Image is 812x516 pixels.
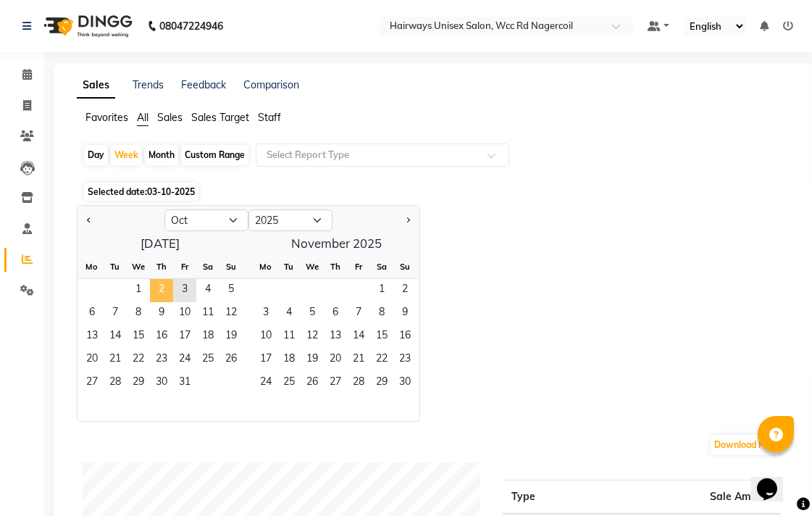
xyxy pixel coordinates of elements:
[324,325,347,349] div: Thursday, November 13, 2025
[393,302,417,325] span: 9
[145,145,178,165] div: Month
[347,302,370,325] div: Friday, November 7, 2025
[104,302,127,325] span: 7
[277,372,301,395] span: 25
[347,255,370,278] div: Fr
[751,458,798,502] iframe: chat widget
[254,325,277,349] span: 10
[301,302,324,325] span: 5
[150,302,173,325] span: 9
[104,302,127,325] div: Tuesday, October 7, 2025
[324,372,347,395] div: Thursday, November 27, 2025
[150,372,173,395] div: Thursday, October 30, 2025
[196,279,219,302] span: 4
[150,372,173,395] span: 30
[393,349,417,372] div: Sunday, November 23, 2025
[370,349,393,372] div: Saturday, November 22, 2025
[254,349,277,372] span: 17
[393,302,417,325] div: Sunday, November 9, 2025
[258,111,281,124] span: Staff
[347,372,370,395] div: Friday, November 28, 2025
[104,255,127,278] div: Tu
[150,349,173,372] div: Thursday, October 23, 2025
[127,255,150,278] div: We
[173,349,196,372] div: Friday, October 24, 2025
[370,325,393,349] span: 15
[254,302,277,325] div: Monday, November 3, 2025
[370,302,393,325] div: Saturday, November 8, 2025
[324,349,347,372] div: Thursday, November 20, 2025
[277,255,301,278] div: Tu
[173,325,196,349] span: 17
[150,279,173,302] div: Thursday, October 2, 2025
[127,279,150,302] span: 1
[393,279,417,302] span: 2
[173,279,196,302] div: Friday, October 3, 2025
[196,255,219,278] div: Sa
[196,325,219,349] span: 18
[324,255,347,278] div: Th
[150,255,173,278] div: Th
[196,325,219,349] div: Saturday, October 18, 2025
[80,372,104,395] span: 27
[219,349,243,372] div: Sunday, October 26, 2025
[324,325,347,349] span: 13
[80,349,104,372] span: 20
[85,111,128,124] span: Favorites
[196,349,219,372] span: 25
[301,372,324,395] div: Wednesday, November 26, 2025
[196,302,219,325] span: 11
[104,325,127,349] span: 14
[254,325,277,349] div: Monday, November 10, 2025
[277,302,301,325] span: 4
[164,209,248,231] select: Select month
[301,372,324,395] span: 26
[159,6,223,46] b: 08047224946
[83,209,95,232] button: Previous month
[80,372,104,395] div: Monday, October 27, 2025
[133,78,164,91] a: Trends
[127,279,150,302] div: Wednesday, October 1, 2025
[84,183,198,201] span: Selected date:
[150,325,173,349] div: Thursday, October 16, 2025
[370,279,393,302] span: 1
[173,349,196,372] span: 24
[173,302,196,325] div: Friday, October 10, 2025
[347,302,370,325] span: 7
[219,325,243,349] span: 19
[173,302,196,325] span: 10
[127,349,150,372] div: Wednesday, October 22, 2025
[370,302,393,325] span: 8
[137,111,148,124] span: All
[370,279,393,302] div: Saturday, November 1, 2025
[402,209,414,232] button: Next month
[191,111,249,124] span: Sales Target
[503,480,642,515] th: Type
[301,349,324,372] div: Wednesday, November 19, 2025
[173,325,196,349] div: Friday, October 17, 2025
[80,349,104,372] div: Monday, October 20, 2025
[104,325,127,349] div: Tuesday, October 14, 2025
[393,349,417,372] span: 23
[173,372,196,395] div: Friday, October 31, 2025
[196,349,219,372] div: Saturday, October 25, 2025
[37,6,136,46] img: logo
[127,325,150,349] div: Wednesday, October 15, 2025
[127,372,150,395] span: 29
[370,325,393,349] div: Saturday, November 15, 2025
[370,372,393,395] span: 29
[254,372,277,395] span: 24
[219,279,243,302] span: 5
[301,325,324,349] div: Wednesday, November 12, 2025
[150,349,173,372] span: 23
[393,325,417,349] div: Sunday, November 16, 2025
[393,325,417,349] span: 16
[77,72,115,99] a: Sales
[301,255,324,278] div: We
[181,78,226,91] a: Feedback
[80,325,104,349] div: Monday, October 13, 2025
[324,372,347,395] span: 27
[711,435,779,455] button: Download PDF
[347,372,370,395] span: 28
[196,279,219,302] div: Saturday, October 4, 2025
